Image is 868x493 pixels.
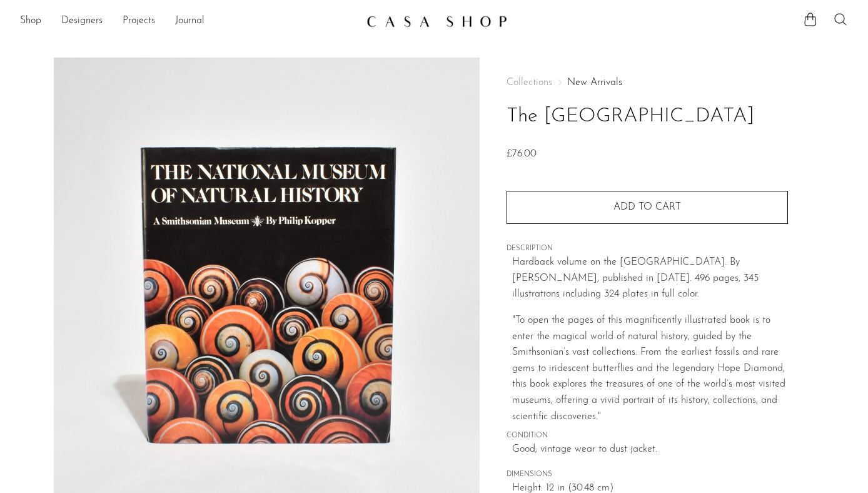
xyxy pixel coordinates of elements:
span: CONDITION [507,430,788,442]
span: Add to cart [613,202,681,212]
span: DIMENSIONS [507,469,788,480]
a: Shop [20,13,41,29]
h1: The [GEOGRAPHIC_DATA] [507,101,788,133]
span: DESCRIPTION [507,243,788,255]
ul: NEW HEADER MENU [20,11,356,32]
nav: Desktop navigation [20,11,356,32]
nav: Breadcrumbs [507,78,788,88]
a: Designers [61,13,103,29]
a: New Arrivals [567,78,622,88]
button: Add to cart [507,191,788,223]
span: Collections [507,78,552,88]
p: "To open the pages of this magnificently illustrated book is to enter the magical world of natura... [512,313,788,425]
a: Projects [123,13,155,29]
a: Journal [175,13,204,29]
p: Hardback volume on the [GEOGRAPHIC_DATA]. By [PERSON_NAME], published in [DATE]. 496 pages, 345 i... [512,255,788,303]
span: £76.00 [507,149,537,159]
span: Good; vintage wear to dust jacket. [512,442,788,458]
